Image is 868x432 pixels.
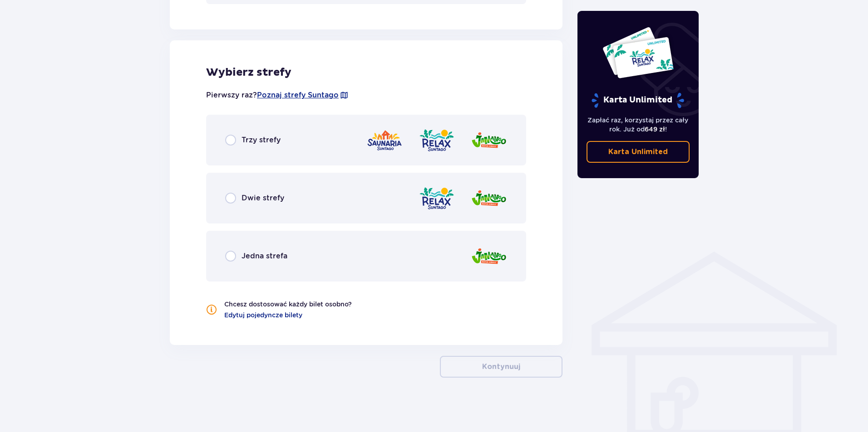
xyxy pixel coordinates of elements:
a: Poznaj strefy Suntago [257,90,339,100]
img: zone logo [471,127,507,153]
button: Kontynuuj [440,356,562,378]
p: Wybierz strefy [206,66,526,79]
img: zone logo [419,127,455,153]
p: Dwie strefy [242,193,284,203]
p: Kontynuuj [482,362,520,372]
p: Karta Unlimited [591,92,685,108]
a: Karta Unlimited [587,141,690,163]
span: 649 zł [645,126,665,133]
p: Zapłać raz, korzystaj przez cały rok. Już od ! [587,116,690,134]
img: zone logo [366,127,403,153]
p: Jedna strefa [242,251,287,261]
img: zone logo [471,185,507,211]
a: Edytuj pojedyncze bilety [224,311,302,320]
img: zone logo [471,243,507,269]
p: Karta Unlimited [608,147,668,157]
p: Trzy strefy [242,135,281,145]
p: Pierwszy raz? [206,90,349,100]
img: zone logo [419,185,455,211]
p: Chcesz dostosować każdy bilet osobno? [224,300,352,309]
